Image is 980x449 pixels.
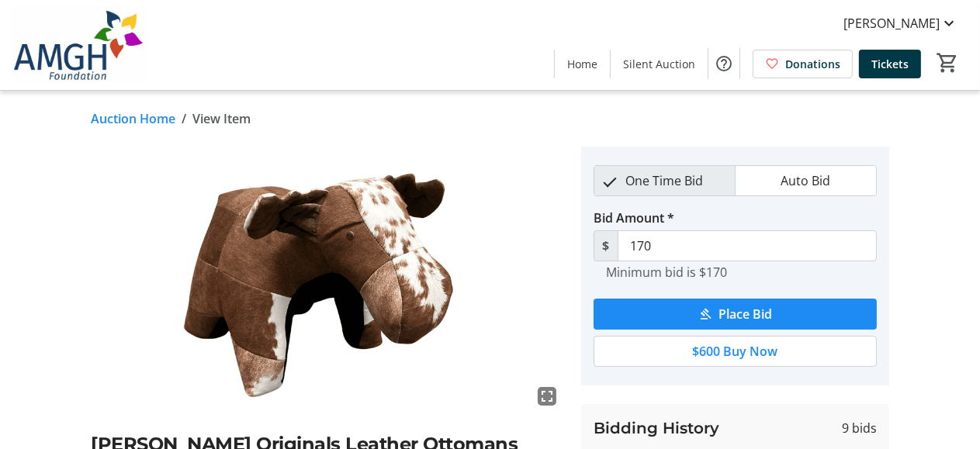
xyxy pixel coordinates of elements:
[192,109,251,128] span: View Item
[567,56,597,72] span: Home
[538,387,556,406] mat-icon: fullscreen
[753,50,853,78] a: Donations
[843,14,940,33] span: [PERSON_NAME]
[708,48,739,79] button: Help
[182,109,186,128] span: /
[842,419,877,437] span: 9 bids
[871,56,909,72] span: Tickets
[785,56,840,72] span: Donations
[555,50,610,78] a: Home
[831,11,971,36] button: [PERSON_NAME]
[91,147,563,412] img: Image
[623,56,695,72] span: Silent Auction
[606,264,727,280] tr-hint: Minimum bid is $170
[719,305,772,323] span: Place Bid
[933,49,961,77] button: Cart
[771,166,840,195] span: Auto Bid
[9,6,147,84] img: Alexandra Marine & General Hospital Foundation's Logo
[859,50,921,78] a: Tickets
[616,166,712,195] span: One Time Bid
[594,336,877,367] button: $600 Buy Now
[594,299,877,330] button: Place Bid
[692,342,777,361] span: $600 Buy Now
[91,109,175,128] a: Auction Home
[594,209,674,227] label: Bid Amount *
[611,50,708,78] a: Silent Auction
[594,230,618,261] span: $
[594,416,719,440] h3: Bidding History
